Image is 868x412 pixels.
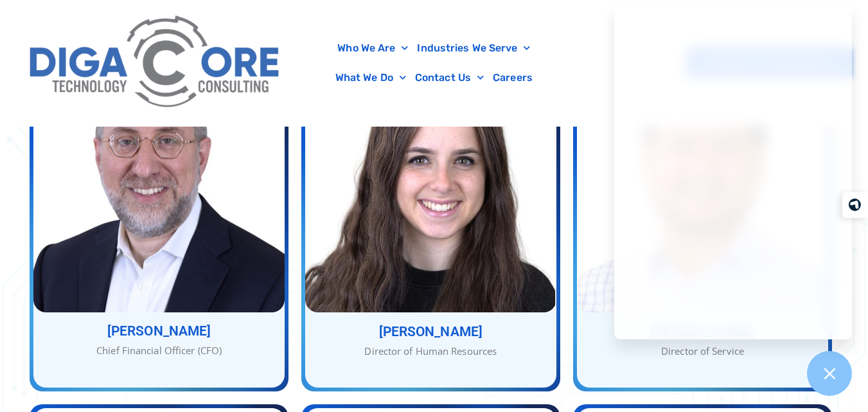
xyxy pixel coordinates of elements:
[411,63,488,93] a: Contact Us
[577,344,828,359] div: Director of Service
[577,325,828,339] h3: [PERSON_NAME]
[333,33,412,63] a: Who We Are
[577,45,828,312] img: Dan-Lee -Director of Service
[305,344,556,359] div: Director of Human Resources
[22,6,288,120] img: Digacore Logo
[614,4,852,339] iframe: Chatgenie Messenger
[33,344,285,359] div: Chief Financial Officer (CFO)
[488,63,537,93] a: Careers
[331,63,411,93] a: What We Do
[33,325,285,339] h3: [PERSON_NAME]
[295,33,574,93] nav: Menu
[305,45,556,312] img: Dena-Jacob - Director of Human Resources
[305,325,556,339] h3: [PERSON_NAME]
[412,33,535,63] a: Industries We Serve
[33,45,285,312] img: Shimon-Lax - Chief Financial Officer (CFO)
